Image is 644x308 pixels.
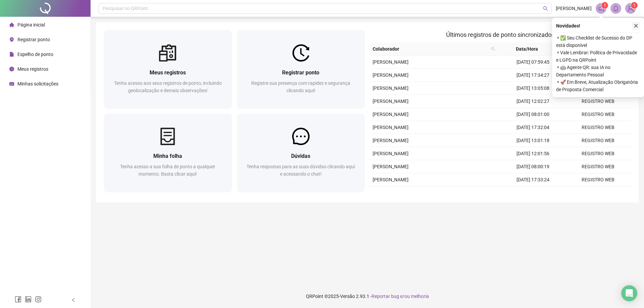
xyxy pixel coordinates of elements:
[9,67,14,71] span: clock-circle
[500,134,566,147] td: [DATE] 13:01:18
[17,37,50,42] span: Registrar ponto
[104,30,232,108] a: Meus registrosTenha acesso aos seus registros de ponto, incluindo geolocalização e demais observa...
[500,173,566,186] td: [DATE] 17:33:24
[120,164,215,177] span: Tenha acesso a sua folha de ponto a qualquer momento. Basta clicar aqui!
[373,138,409,143] span: [PERSON_NAME]
[613,5,619,11] span: bell
[17,52,53,57] span: Espelho de ponto
[17,22,45,27] span: Página inicial
[556,22,580,29] span: Novidades !
[601,2,608,9] sup: 1
[373,72,409,78] span: [PERSON_NAME]
[500,56,566,69] td: [DATE] 07:59:45
[114,80,222,93] span: Tenha acesso aos seus registros de ponto, incluindo geolocalização e demais observações!
[626,3,636,13] img: 84774
[490,44,496,54] span: search
[153,153,182,159] span: Minha folha
[150,69,186,76] span: Meus registros
[9,81,14,86] span: schedule
[500,186,566,199] td: [DATE] 13:03:10
[500,147,566,160] td: [DATE] 12:01:56
[373,59,409,65] span: [PERSON_NAME]
[373,112,409,117] span: [PERSON_NAME]
[446,31,554,38] span: Últimos registros de ponto sincronizados
[35,296,42,303] span: instagram
[556,78,640,93] span: ⚬ 🚀 Em Breve, Atualização Obrigatória de Proposta Comercial
[500,82,566,95] td: [DATE] 13:05:08
[566,121,631,134] td: REGISTRO WEB
[373,85,409,91] span: [PERSON_NAME]
[251,80,350,93] span: Registre sua presença com rapidez e segurança clicando aqui!
[598,5,604,11] span: notification
[373,151,409,156] span: [PERSON_NAME]
[633,3,636,8] span: 1
[556,64,640,78] span: ⚬ 🤖 Agente QR: sua IA no Departamento Pessoal
[17,81,58,86] span: Minhas solicitações
[566,160,631,173] td: REGISTRO WEB
[566,134,631,147] td: REGISTRO WEB
[543,6,548,11] span: search
[340,294,355,299] span: Versão
[373,164,409,169] span: [PERSON_NAME]
[556,34,640,49] span: ⚬ ✅ Seu Checklist de Sucesso do DP está disponível
[237,30,365,108] a: Registrar pontoRegistre sua presença com rapidez e segurança clicando aqui!
[500,108,566,121] td: [DATE] 08:01:00
[500,160,566,173] td: [DATE] 08:00:19
[25,296,32,303] span: linkedin
[9,22,14,27] span: home
[556,5,592,12] span: [PERSON_NAME]
[237,114,365,192] a: DúvidasTenha respostas para as suas dúvidas clicando aqui e acessando o chat!
[634,23,638,28] span: close
[282,69,319,76] span: Registrar ponto
[372,294,429,299] span: Reportar bug e/ou melhoria
[498,43,562,56] th: Data/Hora
[500,69,566,82] td: [DATE] 17:34:27
[9,37,14,42] span: environment
[566,173,631,186] td: REGISTRO WEB
[373,99,409,104] span: [PERSON_NAME]
[71,298,76,302] span: left
[17,66,48,72] span: Meus registros
[247,164,355,177] span: Tenha respostas para as suas dúvidas clicando aqui e acessando o chat!
[500,45,554,53] span: Data/Hora
[15,296,21,303] span: facebook
[566,95,631,108] td: REGISTRO WEB
[500,121,566,134] td: [DATE] 17:32:04
[566,108,631,121] td: REGISTRO WEB
[373,125,409,130] span: [PERSON_NAME]
[9,52,14,57] span: file
[373,177,409,182] span: [PERSON_NAME]
[604,3,606,8] span: 1
[621,285,637,301] div: Open Intercom Messenger
[491,47,495,51] span: search
[566,147,631,160] td: REGISTRO WEB
[104,114,232,192] a: Minha folhaTenha acesso a sua folha de ponto a qualquer momento. Basta clicar aqui!
[91,285,644,308] footer: QRPoint © 2025 - 2.93.1 -
[291,153,310,159] span: Dúvidas
[500,95,566,108] td: [DATE] 12:02:27
[556,49,640,64] span: ⚬ Vale Lembrar: Política de Privacidade e LGPD na QRPoint
[631,2,638,9] sup: Atualize o seu contato no menu Meus Dados
[373,45,488,53] span: Colaborador
[566,186,631,199] td: REGISTRO WEB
